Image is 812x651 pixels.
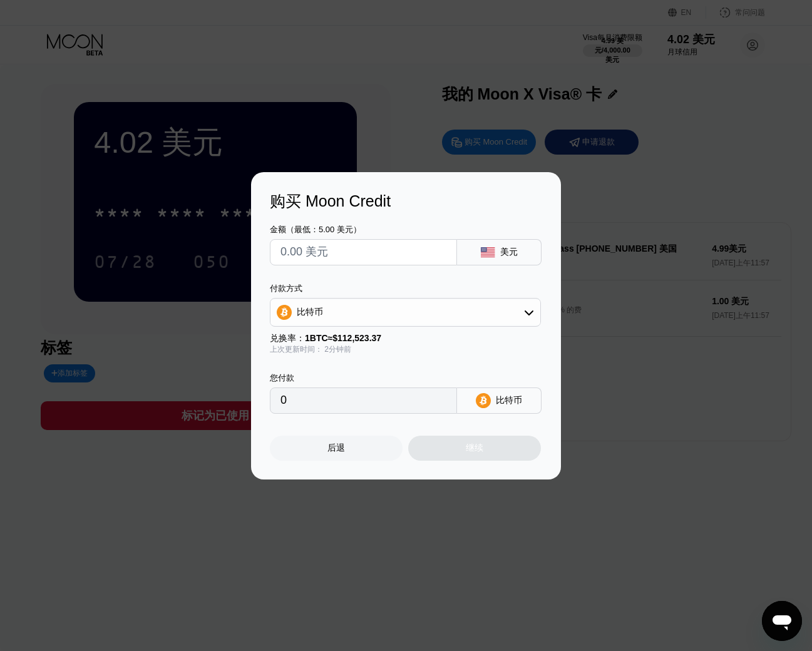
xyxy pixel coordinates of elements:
[270,373,294,382] font: 您付款
[270,300,540,325] div: 比特币
[324,345,351,354] font: 2分钟前
[327,443,345,453] font: 后退
[270,284,302,293] font: 付款方式
[270,345,322,354] font: 上次更新时间：
[270,225,361,234] font: 金额（最低：5.00 美元）
[762,601,802,641] iframe: 启动消息传送窗口的按钮
[500,247,518,257] font: 美元
[270,192,391,210] font: 购买 Moon Credit
[270,436,403,461] div: 后退
[496,395,522,405] font: 比特币
[310,333,328,343] font: BTC
[270,333,305,343] font: 兑换率：
[280,240,446,265] input: 0.00 美元
[297,307,323,317] font: 比特币
[305,333,310,343] font: 1
[328,333,333,343] font: ≈
[332,333,381,343] font: $112,523.37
